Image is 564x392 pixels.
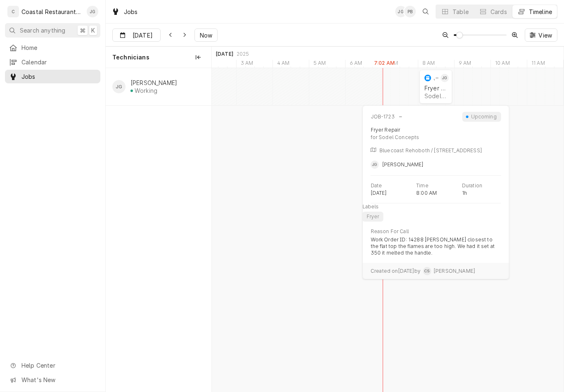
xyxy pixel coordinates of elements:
[5,55,100,69] a: Calendar
[5,41,100,54] a: Home
[491,60,514,69] div: 10 AM
[112,53,149,61] span: Technicians
[525,28,557,42] button: View
[112,80,126,93] div: JG
[7,6,19,17] div: C
[371,113,395,120] div: JOB-1723
[395,6,407,17] div: JG
[21,43,96,52] span: Home
[21,7,82,16] div: Coastal Restaurant Repair
[309,60,330,69] div: 5 AM
[363,203,379,210] p: Labels
[434,75,435,82] div: JOB-1723
[441,74,449,82] div: JG
[434,268,475,274] span: [PERSON_NAME]
[21,375,95,384] span: What's New
[5,23,100,38] button: Search anything⌘K
[91,26,95,35] span: K
[537,31,554,40] span: View
[345,60,367,69] div: 6 AM
[198,31,214,40] span: Now
[87,6,98,17] div: JG
[371,268,421,274] span: Created on [DATE] by
[80,26,85,35] span: ⌘
[87,6,98,17] div: James Gatton's Avatar
[491,7,507,16] div: Cards
[454,60,476,69] div: 9 AM
[418,60,439,69] div: 8 AM
[374,60,395,66] label: 7:02 AM
[371,127,400,133] div: Fryer Repair
[212,68,564,392] div: normal
[371,190,387,196] p: [DATE]
[106,47,211,68] div: Technicians column. SPACE for context menu
[371,236,501,256] p: Work Order ID: 14288 [PERSON_NAME] closest to the flat top the flames are too high. We had it set...
[21,361,95,370] span: Help Center
[5,359,100,372] a: Go to Help Center
[5,373,100,387] a: Go to What's New
[424,85,447,92] div: Fryer Repair
[462,190,467,196] p: 1h
[366,213,380,220] div: Fryer
[130,79,177,86] div: [PERSON_NAME]
[112,28,161,42] button: [DATE]
[371,228,409,235] p: Reason For Call
[20,26,65,35] span: Search anything
[21,72,96,81] span: Jobs
[462,182,482,189] p: Duration
[371,161,379,169] div: JG
[423,267,431,275] div: Chris Sockriter's Avatar
[216,51,233,57] div: [DATE]
[441,74,449,82] div: James Gatton's Avatar
[112,80,126,93] div: James Gatton's Avatar
[106,68,211,392] div: left
[237,51,249,57] div: 2025
[470,113,498,120] div: Upcoming
[371,134,501,141] div: for Sodel Concepts
[236,60,258,69] div: 3 AM
[379,147,482,154] p: Bluecoast Rehoboth / [STREET_ADDRESS]
[371,182,382,189] p: Date
[273,60,294,69] div: 4 AM
[529,7,552,16] div: Timeline
[194,28,218,42] button: Now
[416,182,429,189] p: Time
[423,267,431,275] div: CS
[419,5,432,18] button: Open search
[404,6,416,17] div: Phill Blush's Avatar
[371,161,379,169] div: James Gatton's Avatar
[21,58,96,66] span: Calendar
[424,92,447,99] div: Sodel Concepts | [GEOGRAPHIC_DATA], 19971
[453,7,469,16] div: Table
[416,190,437,196] p: 8:00 AM
[5,70,100,83] a: Jobs
[135,87,157,94] div: Working
[382,161,424,168] span: [PERSON_NAME]
[395,6,407,17] div: James Gatton's Avatar
[404,6,416,17] div: PB
[527,60,549,69] div: 11 AM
